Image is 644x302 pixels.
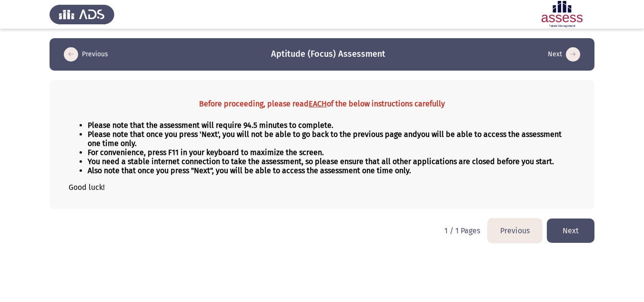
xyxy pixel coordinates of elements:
[88,148,324,157] strong: For convenience, press F11 in your keyboard to maximize the screen.
[547,219,594,243] button: load next page
[530,1,594,28] img: Assessment logo of ASSESS Focus 4 Module Assessment
[61,47,111,62] button: load previous page
[444,226,480,235] p: 1 / 1 Pages
[271,48,385,60] h3: Aptitude (Focus) Assessment
[88,130,562,148] strong: Please note that once you press 'Next', you will not be able to go back to the previous page and .
[199,99,445,108] strong: Before proceeding, please read of the below instructions carefully
[50,1,114,28] img: Assess Talent Management logo
[545,47,583,62] button: load next page
[88,121,333,130] strong: Please note that the assessment will require 94.5 minutes to complete.
[69,183,575,192] p: Good luck!
[309,99,327,108] u: EACH
[88,166,411,175] strong: Also note that once you press "Next", you will be able to access the assessment one time only.
[488,219,542,243] button: load previous page
[88,130,562,148] strong: you will be able to access the assessment one time only
[88,157,554,166] strong: You need a stable internet connection to take the assessment, so please ensure that all other app...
